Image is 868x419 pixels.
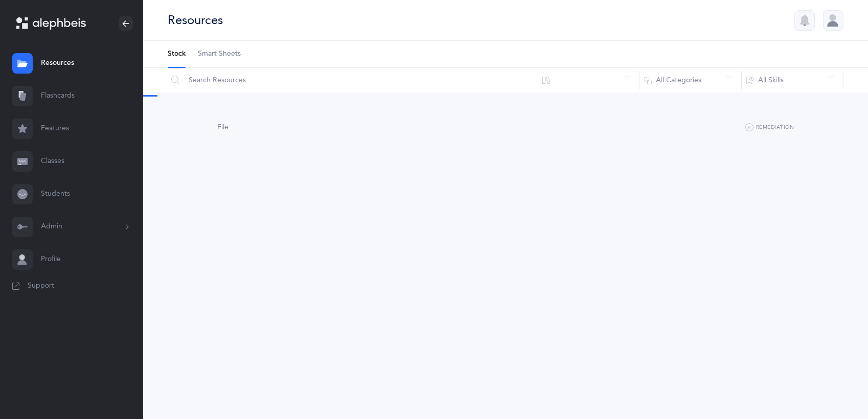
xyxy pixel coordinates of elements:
[168,12,223,29] div: Resources
[217,123,229,131] span: File
[167,68,538,92] input: Search Resources
[639,68,742,92] button: All Categories
[198,49,241,59] span: Smart Sheets
[741,68,843,92] button: All Skills
[28,281,54,291] span: Support
[745,122,794,134] button: Remediation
